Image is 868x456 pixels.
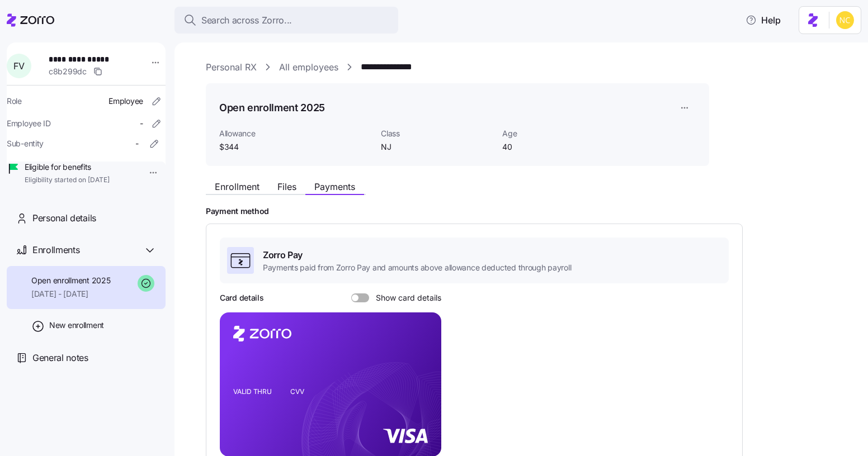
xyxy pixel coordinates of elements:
[277,182,296,191] span: Files
[7,118,51,129] span: Employee ID
[263,248,571,262] span: Zorro Pay
[737,9,790,31] button: Help
[279,60,338,74] a: All employees
[314,182,355,191] span: Payments
[108,96,143,107] span: Employee
[220,292,264,303] h3: Card details
[174,7,398,34] button: Search across Zorro...
[219,101,325,115] h1: Open enrollment 2025
[31,288,110,300] span: [DATE] - [DATE]
[49,66,87,77] span: c8b299dc
[381,128,493,139] span: Class
[49,320,104,331] span: New enrollment
[7,96,22,107] span: Role
[263,262,571,273] span: Payments paid from Zorro Pay and amounts above allowance deducted through payroll
[215,182,260,191] span: Enrollment
[381,141,493,153] span: NJ
[32,243,79,257] span: Enrollments
[7,138,44,149] span: Sub-entity
[135,138,139,149] span: -
[31,275,110,286] span: Open enrollment 2025
[32,211,96,225] span: Personal details
[32,351,88,365] span: General notes
[201,13,292,27] span: Search across Zorro...
[502,128,615,139] span: Age
[219,141,372,153] span: $344
[290,387,304,396] tspan: CVV
[233,387,272,396] tspan: VALID THRU
[502,141,615,153] span: 40
[746,13,781,27] span: Help
[140,118,143,129] span: -
[219,128,372,139] span: Allowance
[206,60,257,74] a: Personal RX
[369,293,441,302] span: Show card details
[836,11,854,29] img: e03b911e832a6112bf72643c5874f8d8
[206,206,852,217] h2: Payment method
[25,175,110,185] span: Eligibility started on [DATE]
[25,161,110,173] span: Eligible for benefits
[13,61,24,70] span: F V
